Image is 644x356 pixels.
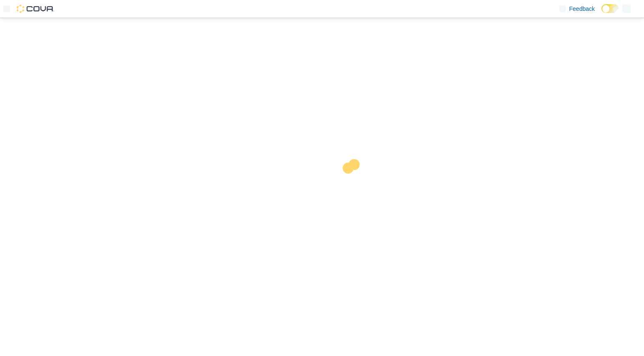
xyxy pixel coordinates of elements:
a: Feedback [556,0,598,17]
span: Feedback [569,5,595,13]
img: cova-loader [322,153,385,216]
span: Dark Mode [601,13,602,13]
img: Cova [17,5,54,13]
input: Dark Mode [601,4,619,13]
